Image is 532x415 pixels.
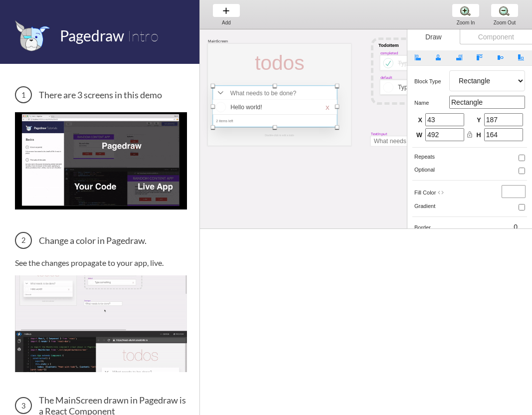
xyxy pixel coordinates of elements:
[414,203,449,209] h5: gradient
[416,116,422,125] span: X
[486,20,524,25] div: Zoom Out
[208,39,228,44] div: MainScreen
[60,26,124,44] span: Pagedraw
[15,232,187,249] h3: Change a color in Pagedraw.
[449,96,525,109] input: Rectangle
[221,5,231,16] img: baseline-add-24px.svg
[475,116,481,125] span: Y
[519,204,525,210] input: gradient
[414,190,436,196] span: fill color
[371,131,387,136] div: TextInput
[15,86,187,103] h3: There are 3 screens in this demo
[460,29,532,44] div: Component
[437,189,444,196] i: code
[475,131,481,140] span: H
[414,167,449,173] h5: Optional
[207,20,245,25] div: Add
[414,100,449,106] h5: name
[407,29,460,44] div: Draw
[15,258,187,267] p: See the changes propagate to your app, live.
[414,224,500,230] h5: border
[15,112,187,209] img: 3 screens
[380,75,392,80] div: default
[127,26,159,45] span: Intro
[447,20,485,25] div: Zoom In
[466,131,473,138] i: lock_open
[15,20,50,51] img: favicon.png
[414,154,449,160] h5: Repeats
[499,5,510,16] img: zoom-minus.png
[460,5,471,16] img: zoom-plus.png
[519,168,525,174] input: Optional
[519,155,525,161] input: Repeats
[380,51,398,56] div: completed
[15,275,187,372] img: Change a color in Pagedraw
[416,131,422,140] span: W
[414,78,449,84] h5: Block type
